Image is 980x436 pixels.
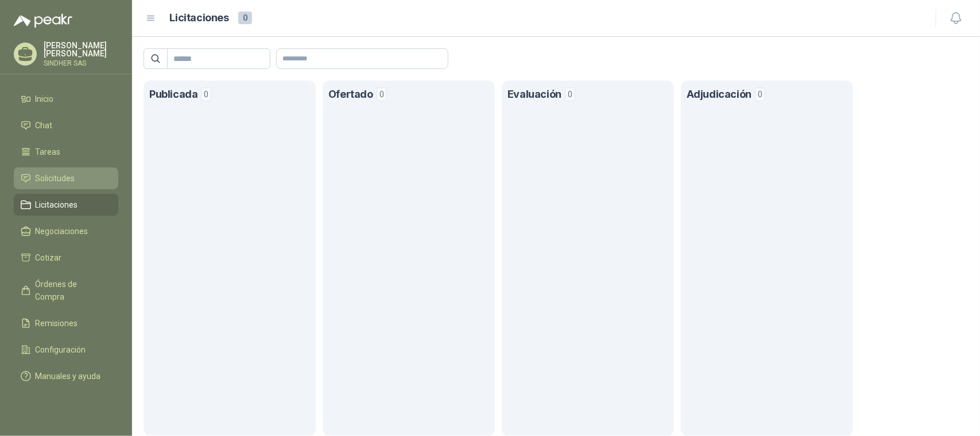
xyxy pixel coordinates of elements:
[755,87,765,101] span: 0
[14,141,118,163] a: Tareas
[201,87,211,101] span: 0
[36,317,78,330] span: Remisiones
[14,167,118,189] a: Solicitudes
[328,86,373,103] h1: Ofertado
[14,273,118,308] a: Órdenes de Compra
[36,370,101,383] span: Manuales y ayuda
[44,41,118,58] p: [PERSON_NAME] [PERSON_NAME]
[44,60,118,67] p: SINDHER SAS
[14,14,72,28] img: Logo peakr
[377,87,387,101] span: 0
[565,87,575,101] span: 0
[36,278,107,303] span: Órdenes de Compra
[36,93,54,105] span: Inicio
[36,225,88,238] span: Negociaciones
[14,365,118,387] a: Manuales y ayuda
[149,86,197,103] h1: Publicada
[14,247,118,269] a: Cotizar
[687,86,752,103] h1: Adjudicación
[14,88,118,110] a: Inicio
[508,86,561,103] h1: Evaluación
[14,339,118,361] a: Configuración
[36,198,78,211] span: Licitaciones
[14,114,118,136] a: Chat
[14,194,118,216] a: Licitaciones
[36,172,75,185] span: Solicitudes
[14,220,118,242] a: Negociaciones
[36,343,86,356] span: Configuración
[36,146,61,158] span: Tareas
[36,119,53,132] span: Chat
[238,12,252,24] span: 0
[14,312,118,334] a: Remisiones
[170,10,229,26] h1: Licitaciones
[36,251,62,264] span: Cotizar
